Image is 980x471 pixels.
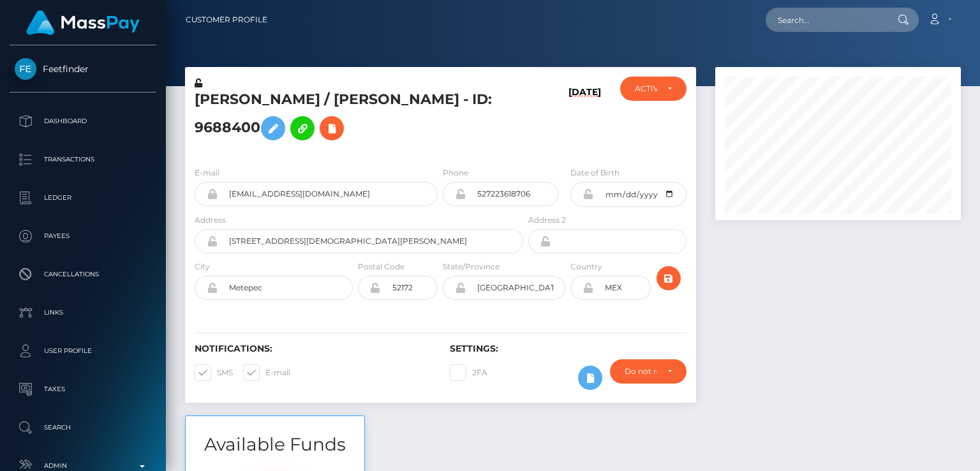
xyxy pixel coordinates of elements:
[195,343,431,354] h6: Notifications:
[15,58,36,80] img: Feetfinder
[10,412,156,444] a: Search
[570,261,602,273] label: Country
[15,303,151,322] p: Links
[15,150,151,169] p: Transactions
[10,182,156,214] a: Ledger
[15,341,151,361] p: User Profile
[15,227,151,246] p: Payees
[10,373,156,405] a: Taxes
[358,261,405,273] label: Postal Code
[195,364,233,381] label: SMS
[15,418,151,437] p: Search
[10,297,156,329] a: Links
[243,364,290,381] label: E-mail
[15,265,151,284] p: Cancellations
[625,366,657,377] div: Do not require
[26,10,140,35] img: MassPay Logo
[195,167,219,179] label: E-mail
[10,335,156,367] a: User Profile
[635,84,657,94] div: ACTIVE
[186,6,267,33] a: Customer Profile
[10,105,156,137] a: Dashboard
[443,261,500,273] label: State/Province
[766,8,886,32] input: Search...
[15,188,151,207] p: Ledger
[450,364,487,381] label: 2FA
[186,432,364,457] h3: Available Funds
[10,63,156,75] span: Feetfinder
[450,343,686,354] h6: Settings:
[10,258,156,290] a: Cancellations
[610,359,687,384] button: Do not require
[443,167,468,179] label: Phone
[10,220,156,252] a: Payees
[570,167,620,179] label: Date of Birth
[620,77,686,101] button: ACTIVE
[10,144,156,176] a: Transactions
[195,90,516,147] h5: [PERSON_NAME] / [PERSON_NAME] - ID: 9688400
[195,261,210,273] label: City
[15,112,151,131] p: Dashboard
[568,87,601,151] h6: [DATE]
[528,214,566,226] label: Address 2
[195,214,226,226] label: Address
[15,380,151,399] p: Taxes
